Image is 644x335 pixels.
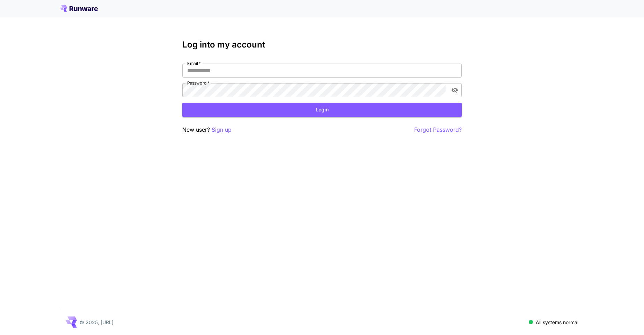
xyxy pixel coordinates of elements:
[414,125,462,134] button: Forgot Password?
[536,319,578,326] p: All systems normal
[448,84,461,96] button: toggle password visibility
[80,319,114,326] p: © 2025, [URL]
[212,125,232,134] button: Sign up
[182,103,462,117] button: Login
[182,40,462,50] h3: Log into my account
[182,125,232,134] p: New user?
[187,80,210,86] label: Password
[187,60,201,66] label: Email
